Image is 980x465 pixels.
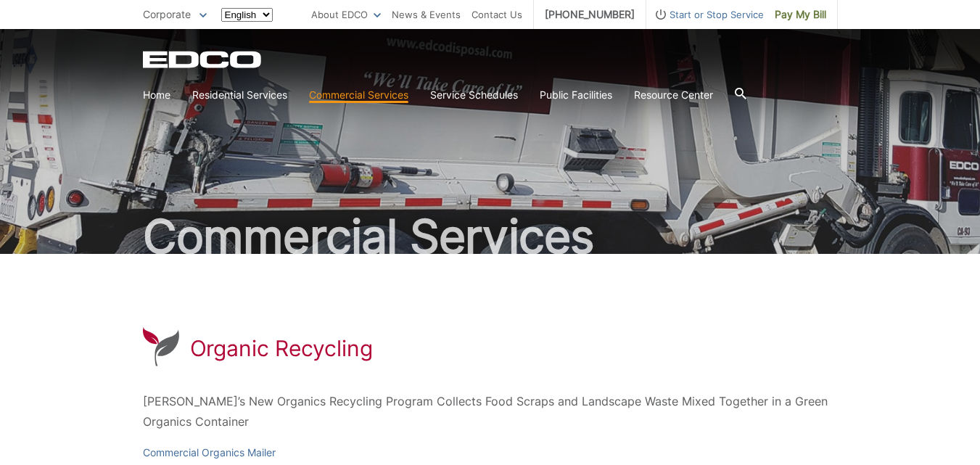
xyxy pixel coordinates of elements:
[143,87,170,103] a: Home
[143,51,263,68] a: EDCD logo. Return to the homepage.
[309,87,408,103] a: Commercial Services
[192,87,287,103] a: Residential Services
[143,391,838,432] p: [PERSON_NAME]’s New Organics Recycling Program Collects Food Scraps and Landscape Waste Mixed Tog...
[392,7,461,22] a: News & Events
[143,445,276,461] a: Commercial Organics Mailer
[775,7,826,22] span: Pay My Bill
[430,87,518,103] a: Service Schedules
[540,87,612,103] a: Public Facilities
[634,87,713,103] a: Resource Center
[472,7,522,22] a: Contact Us
[190,335,373,361] h1: Organic Recycling
[311,7,381,22] a: About EDCO
[221,8,273,22] select: Select a language
[143,8,191,20] span: Corporate
[143,213,838,260] h2: Commercial Services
